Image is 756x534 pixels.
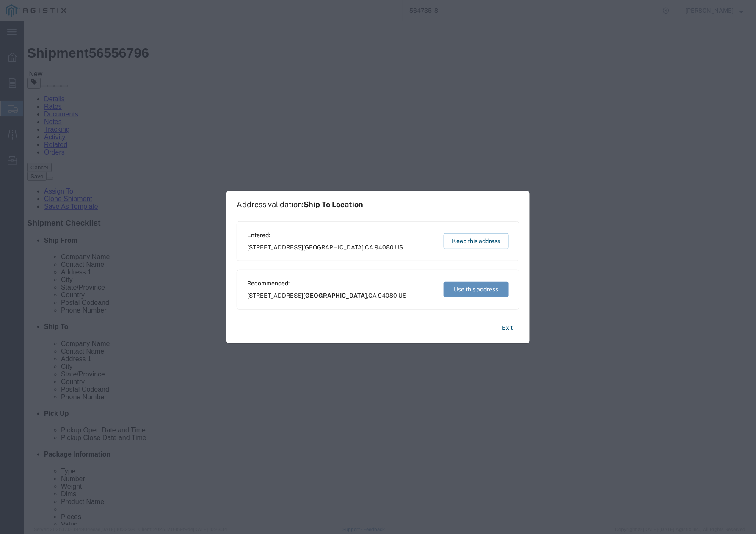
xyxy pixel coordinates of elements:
span: US [398,292,406,299]
button: Exit [495,321,519,335]
span: [STREET_ADDRESS] , [247,243,403,252]
span: 94080 [378,292,397,299]
span: [GEOGRAPHIC_DATA] [303,244,364,251]
button: Use this address [444,282,509,297]
span: Recommended: [247,279,406,288]
span: US [395,244,403,251]
span: [STREET_ADDRESS] , [247,291,406,300]
span: Ship To Location [304,200,363,209]
span: CA [365,244,373,251]
span: [GEOGRAPHIC_DATA] [303,292,367,299]
span: CA [368,292,377,299]
h1: Address validation: [237,200,363,209]
button: Keep this address [444,233,509,249]
span: 94080 [375,244,394,251]
span: Entered: [247,231,403,240]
